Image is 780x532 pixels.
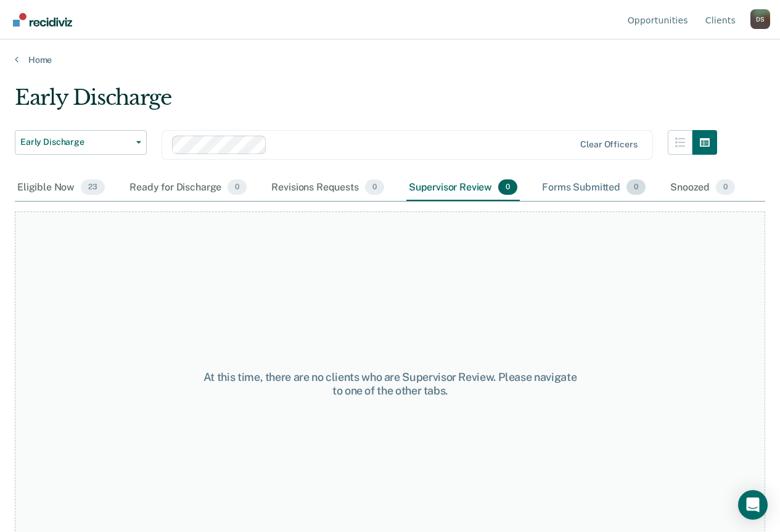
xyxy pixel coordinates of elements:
[738,490,768,520] div: Open Intercom Messenger
[668,174,737,202] div: Snoozed0
[750,9,770,29] div: D S
[626,179,646,195] span: 0
[365,179,384,195] span: 0
[15,85,717,120] div: Early Discharge
[203,370,578,397] div: At this time, there are no clients who are Supervisor Review. Please navigate to one of the other...
[269,174,386,202] div: Revisions Requests0
[498,179,517,195] span: 0
[716,179,735,195] span: 0
[15,54,765,65] a: Home
[81,179,105,195] span: 23
[15,174,107,202] div: Eligible Now23
[228,179,247,195] span: 0
[20,137,131,147] span: Early Discharge
[13,13,72,27] img: Recidiviz
[15,130,147,155] button: Early Discharge
[540,174,648,202] div: Forms Submitted0
[127,174,249,202] div: Ready for Discharge0
[580,139,637,150] div: Clear officers
[406,174,520,202] div: Supervisor Review0
[750,9,770,29] button: Profile dropdown button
